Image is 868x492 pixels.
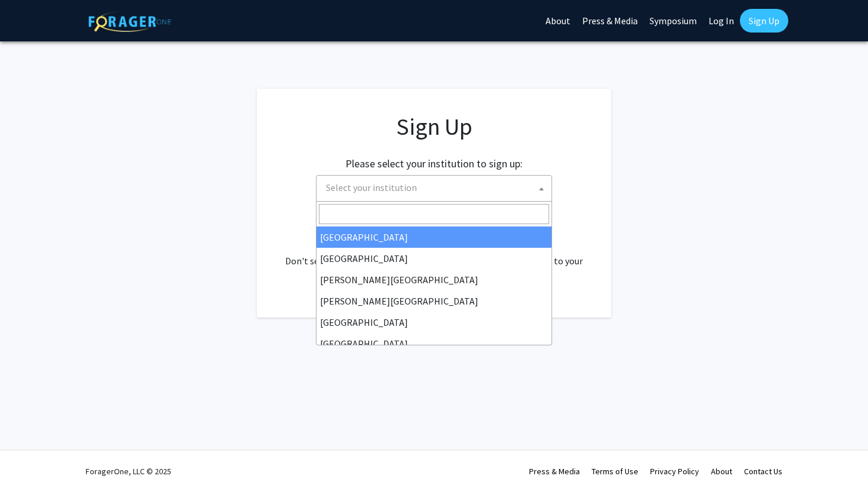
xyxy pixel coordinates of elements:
a: Press & Media [529,466,580,477]
h1: Sign Up [280,112,588,141]
li: [PERSON_NAME][GEOGRAPHIC_DATA] [316,269,552,290]
li: [PERSON_NAME][GEOGRAPHIC_DATA] [316,290,552,312]
li: [GEOGRAPHIC_DATA] [316,226,552,248]
a: Sign Up [740,9,788,33]
li: [GEOGRAPHIC_DATA] [316,333,552,354]
h2: Please select your institution to sign up: [345,157,523,170]
a: Privacy Policy [650,466,699,477]
a: Contact Us [744,466,782,477]
iframe: Chat [9,439,50,483]
a: About [711,466,732,477]
li: [GEOGRAPHIC_DATA] [316,248,552,269]
div: Already have an account? . Don't see your institution? about bringing ForagerOne to your institut... [280,225,588,282]
span: Select your institution [321,176,552,200]
span: Select your institution [316,175,552,202]
img: ForagerOne Logo [89,11,171,32]
div: ForagerOne, LLC © 2025 [86,451,171,492]
span: Select your institution [326,182,417,193]
li: [GEOGRAPHIC_DATA] [316,312,552,333]
a: Terms of Use [592,466,638,477]
input: Search [319,204,549,224]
